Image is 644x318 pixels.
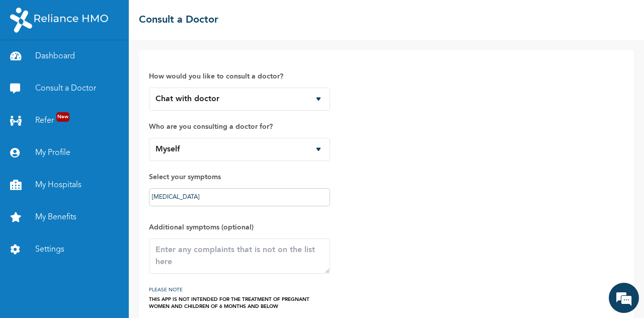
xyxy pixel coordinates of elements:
[149,70,330,83] label: How would you like to consult a doctor?
[149,296,330,310] div: THIS APP IS NOT INTENDED FOR THE TREATMENT OF PREGNANT WOMEN AND CHILDREN OF 6 MONTHS AND BELOW
[149,221,330,233] label: Additional symptoms (optional)
[10,8,108,33] img: RelianceHMO's Logo
[149,284,330,296] h3: PLEASE NOTE
[149,171,330,183] label: Select your symptoms
[149,121,330,133] label: Who are you consulting a doctor for?
[56,112,69,122] span: New
[139,13,218,28] h2: Consult a Doctor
